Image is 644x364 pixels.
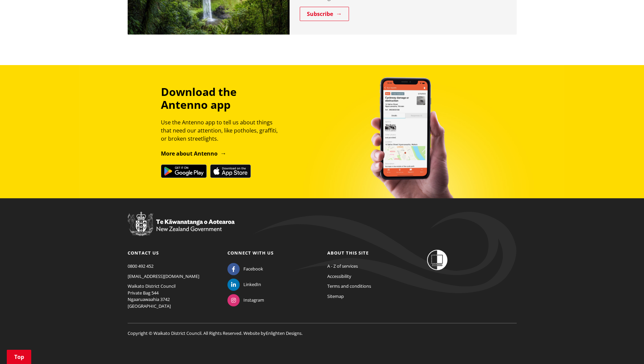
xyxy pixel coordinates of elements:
a: Facebook [227,266,263,272]
a: About this site [327,250,369,256]
a: New Zealand Government [128,227,235,233]
a: Connect with us [227,250,274,256]
img: Download on the App Store [210,164,251,178]
a: 0800 492 452 [128,263,153,269]
img: New Zealand Government [128,212,235,236]
span: Facebook [243,266,263,272]
a: More about Antenno [161,150,226,157]
span: LinkedIn [243,281,261,288]
iframe: Messenger Launcher [613,336,637,360]
a: [EMAIL_ADDRESS][DOMAIN_NAME] [128,273,199,279]
p: Copyright © Waikato District Council. All Rights Reserved. Website by . [128,323,517,337]
a: Enlighten Designs [266,330,301,336]
h3: Download the Antenno app [161,85,284,112]
img: Shielded [427,250,447,270]
a: Contact us [128,250,159,256]
span: Instagram [243,297,264,304]
img: Get it on Google Play [161,164,207,178]
a: Terms and conditions [327,283,371,289]
p: Waikato District Council Private Bag 544 Ngaaruawaahia 3742 [GEOGRAPHIC_DATA] [128,283,217,309]
a: Subscribe [300,7,349,21]
a: Accessibility [327,273,351,279]
a: A - Z of services [327,263,358,269]
p: Use the Antenno app to tell us about things that need our attention, like potholes, graffiti, or ... [161,118,284,143]
a: Sitemap [327,293,344,299]
a: Top [7,350,31,364]
a: LinkedIn [227,281,261,287]
a: Instagram [227,297,264,303]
